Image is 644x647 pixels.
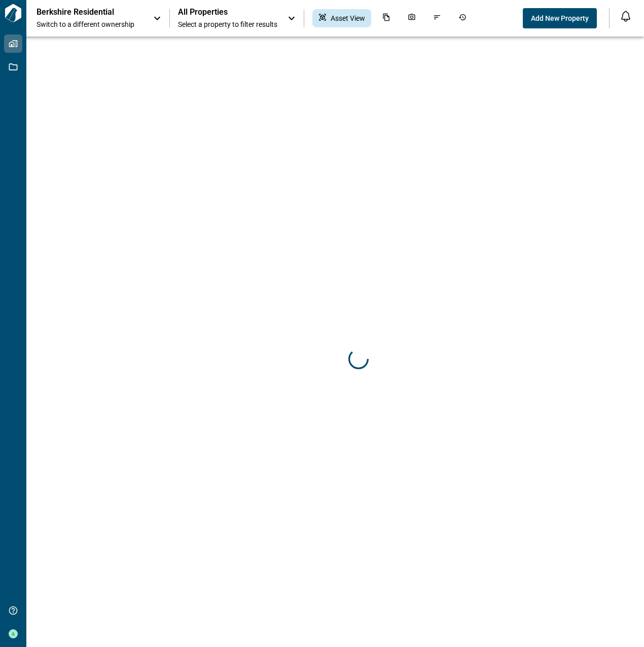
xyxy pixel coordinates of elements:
div: Job History [452,9,473,27]
p: Berkshire Residential [37,7,128,17]
button: Add New Property [523,8,597,28]
div: Asset View [312,9,371,27]
span: Add New Property [531,13,589,23]
div: Issues & Info [427,9,447,27]
span: All Properties [178,7,277,17]
span: Select a property to filter results [178,19,277,29]
span: Asset View [331,13,365,23]
div: Photos [402,9,422,27]
div: Documents [376,9,397,27]
span: Switch to a different ownership [37,19,143,29]
button: Open notification feed [618,8,634,24]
